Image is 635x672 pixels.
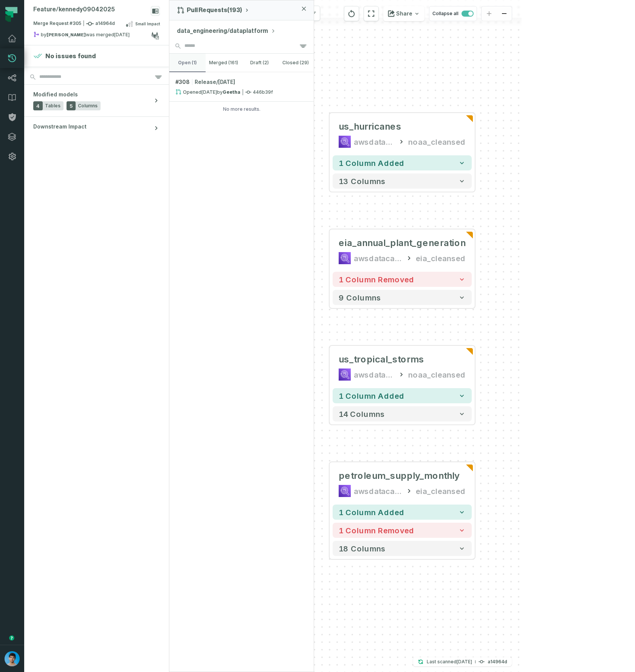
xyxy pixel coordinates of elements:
[150,31,160,40] a: View on gitlab
[427,658,472,666] p: Last scanned
[339,177,386,186] span: 13 columns
[339,544,386,553] span: 18 columns
[175,89,240,95] div: Opened by
[33,101,43,110] span: 4
[5,651,20,666] img: avatar of Omri Ildis
[413,657,512,666] button: Last scanned[DATE] 5:20:38 AMa14964d
[46,33,86,37] strong: kennedy bruce (kennedybruce)
[169,54,206,72] button: open (1)
[339,293,381,302] span: 9 columns
[24,117,169,139] button: Downstream Impact
[429,6,477,21] button: Collapse all
[457,659,472,664] relative-time: Sep 6, 2025, 5:20 AM GMT+3
[354,252,402,264] div: awsdatacatalog
[339,237,466,249] div: eia_annual_plant_generation
[169,106,314,112] div: No more results.
[195,78,235,86] span: Release/[DATE]
[206,54,242,72] button: merged (161)
[497,6,512,21] button: zoom out
[354,136,395,148] div: awsdatacatalog
[33,20,115,28] span: Merge Request #305 a14964d
[33,91,78,98] span: Modified models
[201,89,217,95] relative-time: Sep 9, 2025, 7:25 PM GMT+3
[33,31,151,40] div: by was merged
[177,6,250,14] button: Pull Requests(193)
[45,103,60,109] span: Tables
[339,353,424,365] div: us_tropical_storms
[339,508,404,517] span: 1 column added
[24,85,169,116] button: Modified models4Tables5Columns
[339,526,414,535] span: 1 column removed
[416,485,466,497] div: eia_cleansed
[416,252,466,264] div: eia_cleansed
[33,6,115,13] div: Feature/kennedy09042025
[408,136,466,148] div: noaa_cleansed
[383,6,424,21] button: Share
[488,660,507,664] h4: a14964d
[408,369,466,381] div: noaa_cleansed
[278,54,314,72] button: closed (29)
[242,54,278,72] button: draft (2)
[339,391,404,400] span: 1 column added
[339,158,404,167] span: 1 column added
[339,409,385,418] span: 14 columns
[339,275,414,284] span: 1 column removed
[169,72,314,102] a: #308Release/[DATE]Opened[DATE] 7:25:44 PMbyGeetha446b39f
[114,32,130,37] relative-time: Sep 6, 2025, 5:00 AM GMT+3
[339,470,460,482] div: petroleum_supply_monthly
[354,485,402,497] div: awsdatacatalog
[223,89,240,95] strong: Geetha (geetha.b)
[339,121,401,133] div: us_hurricanes
[354,369,395,381] div: awsdatacatalog
[33,123,87,130] span: Downstream Impact
[177,26,276,36] button: data_engineering/dataplatform
[175,78,308,86] div: # 308
[78,103,98,109] span: Columns
[8,635,15,641] div: Tooltip anchor
[45,51,96,60] h4: No issues found
[67,101,76,110] span: 5
[175,89,308,95] div: 446b39f
[135,21,160,27] span: Small Impact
